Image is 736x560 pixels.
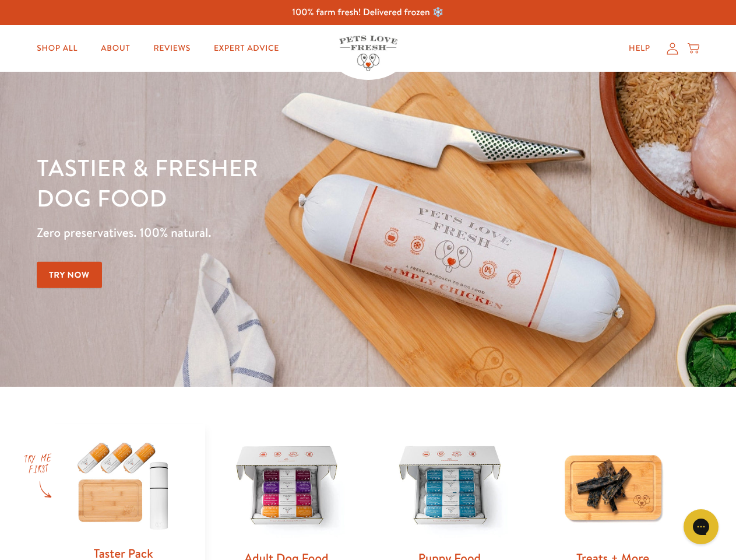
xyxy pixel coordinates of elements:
[91,37,139,60] a: About
[27,37,87,60] a: Shop All
[37,262,102,288] a: Try Now
[678,505,724,548] iframe: Gorgias live chat messenger
[619,37,660,60] a: Help
[37,152,478,213] h1: Tastier & fresher dog food
[339,36,397,71] img: Pets Love Fresh
[144,37,199,60] a: Reviews
[37,222,478,243] p: Zero preservatives. 100% natural.
[205,37,288,60] a: Expert Advice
